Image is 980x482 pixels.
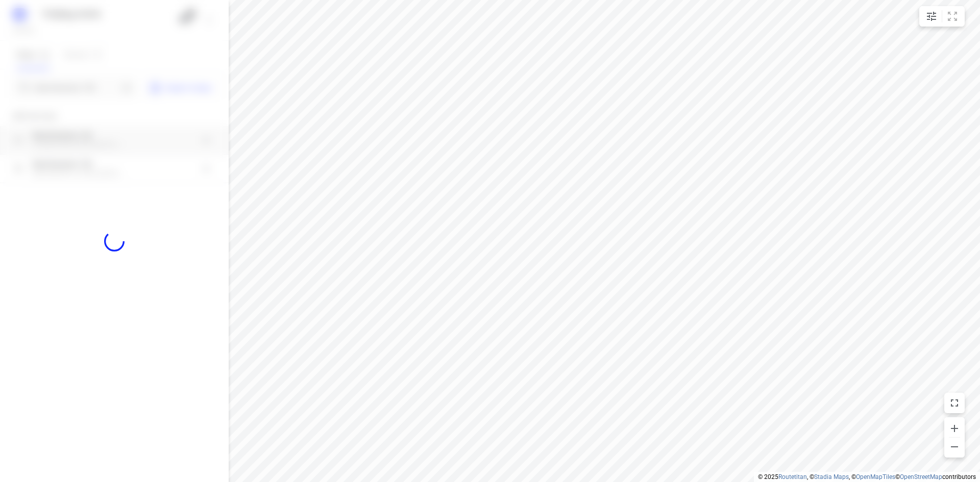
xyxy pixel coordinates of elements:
[900,473,942,480] a: OpenStreetMap
[921,6,942,27] button: Map settings
[778,473,807,480] a: Routetitan
[758,473,976,480] li: © 2025 , © , © © contributors
[919,6,965,27] div: small contained button group
[856,473,895,480] a: OpenMapTiles
[814,473,849,480] a: Stadia Maps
